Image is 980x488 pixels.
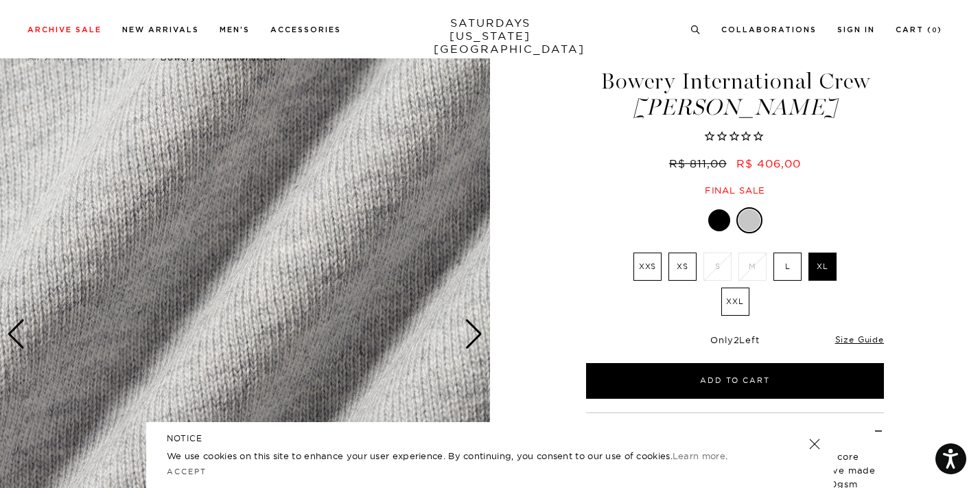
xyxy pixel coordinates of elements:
[721,26,817,34] a: Collaborations
[721,288,749,316] label: XXL
[584,70,886,119] h1: Bowery International Crew
[584,130,886,144] span: Rated 0.0 out of 5 stars 0 reviews
[773,253,802,281] label: L
[673,450,725,461] a: Learn more
[167,449,765,463] p: We use cookies on this site to enhance your user experience. By continuing, you consent to our us...
[586,363,884,399] button: Add to Cart
[932,27,937,34] small: 0
[896,26,942,34] a: Cart (0)
[584,96,886,119] span: [PERSON_NAME]
[27,26,102,34] a: Archive Sale
[734,334,740,345] span: 2
[736,156,801,170] span: R$ 406,00
[270,26,341,34] a: Accessories
[167,467,207,476] a: Accept
[434,16,547,56] a: SATURDAYS[US_STATE][GEOGRAPHIC_DATA]
[584,185,886,196] div: Final sale
[167,432,813,445] h5: NOTICE
[669,156,732,170] del: R$ 811,00
[835,334,884,345] a: Size Guide
[586,334,884,346] div: Only Left
[465,319,483,349] div: Next slide
[837,26,875,34] a: Sign In
[220,26,250,34] a: Men's
[122,26,199,34] a: New Arrivals
[668,253,697,281] label: XS
[808,253,837,281] label: XL
[7,319,25,349] div: Previous slide
[633,253,662,281] label: XXS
